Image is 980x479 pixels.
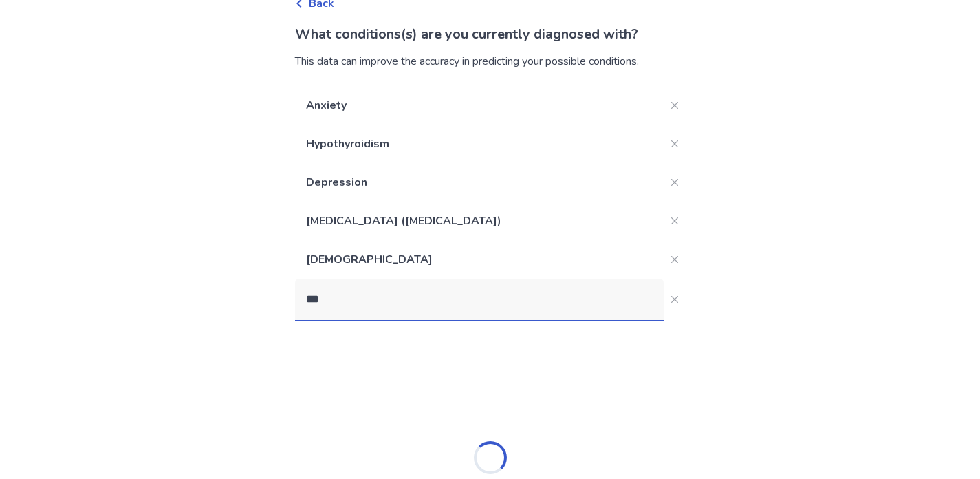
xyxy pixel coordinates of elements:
[295,53,686,70] div: This data can improve the accuracy in predicting your possible conditions.
[664,94,686,116] button: Close
[295,279,664,320] input: Close
[664,248,686,270] button: Close
[295,202,664,240] p: [MEDICAL_DATA] ([MEDICAL_DATA])
[295,86,664,125] p: Anxiety
[664,210,686,232] button: Close
[295,240,664,279] p: [DEMOGRAPHIC_DATA]
[295,125,664,163] p: Hypothyroidism
[295,163,664,202] p: Depression
[295,24,686,45] p: What conditions(s) are you currently diagnosed with?
[664,288,686,310] button: Close
[664,171,686,193] button: Close
[664,133,686,155] button: Close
